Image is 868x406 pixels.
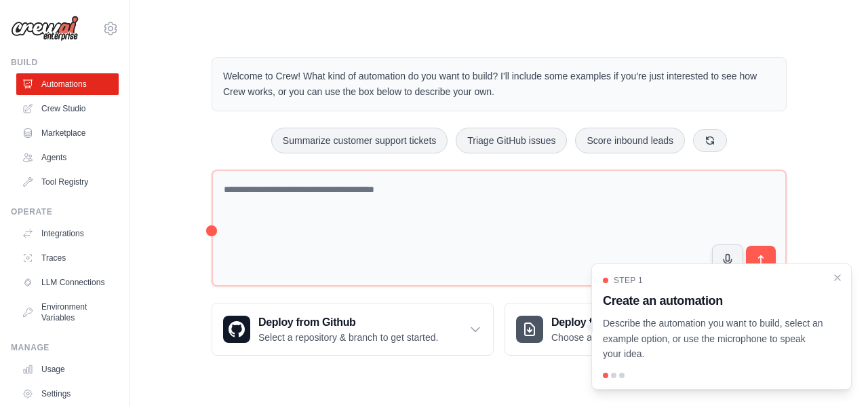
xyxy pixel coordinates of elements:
[11,206,119,217] div: Operate
[575,128,685,153] button: Score inbound leads
[456,128,567,153] button: Triage GitHub issues
[16,383,119,405] a: Settings
[16,358,119,380] a: Usage
[614,275,643,286] span: Step 1
[11,342,119,353] div: Manage
[223,69,775,100] p: Welcome to Crew! What kind of automation do you want to build? I'll include some examples if you'...
[16,98,119,119] a: Crew Studio
[16,272,119,293] a: LLM Connections
[551,331,666,344] p: Choose a zip file to upload.
[16,73,119,95] a: Automations
[11,16,79,41] img: Logo
[603,316,824,362] p: Describe the automation you want to build, select an example option, or use the microphone to spe...
[16,171,119,193] a: Tool Registry
[258,331,438,344] p: Select a repository & branch to get started.
[11,57,119,68] div: Build
[551,314,666,331] h3: Deploy from zip file
[16,122,119,144] a: Marketplace
[16,296,119,329] a: Environment Variables
[16,147,119,168] a: Agents
[603,291,824,310] h3: Create an automation
[832,272,843,283] button: Close walkthrough
[16,247,119,269] a: Traces
[258,314,438,331] h3: Deploy from Github
[16,223,119,244] a: Integrations
[271,128,448,153] button: Summarize customer support tickets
